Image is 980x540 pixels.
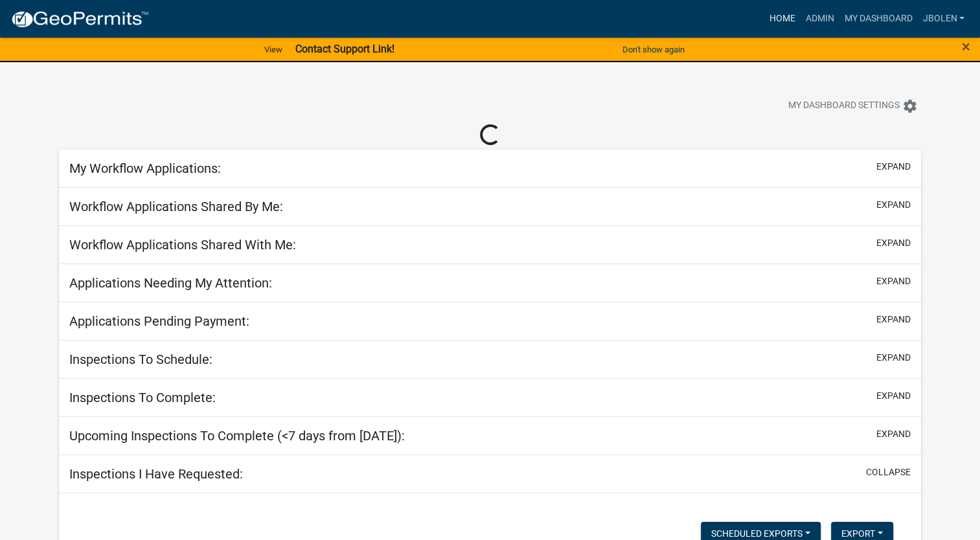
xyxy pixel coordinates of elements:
[866,466,911,479] button: collapse
[876,236,911,250] button: expand
[69,161,221,176] h5: My Workflow Applications:
[839,6,917,31] a: My Dashboard
[962,38,970,56] span: ×
[800,6,839,31] a: Admin
[69,237,296,253] h5: Workflow Applications Shared With Me:
[69,466,243,482] h5: Inspections I Have Requested:
[69,428,405,444] h5: Upcoming Inspections To Complete (<7 days from [DATE]):
[617,39,690,60] button: Don't show again
[876,160,911,174] button: expand
[902,98,918,114] i: settings
[778,93,928,118] button: My Dashboard Settingssettings
[917,6,970,31] a: jbolen
[259,39,288,60] a: View
[69,199,283,214] h5: Workflow Applications Shared By Me:
[69,390,216,405] h5: Inspections To Complete:
[876,389,911,403] button: expand
[764,6,800,31] a: Home
[876,427,911,441] button: expand
[69,275,272,291] h5: Applications Needing My Attention:
[876,313,911,326] button: expand
[876,275,911,288] button: expand
[876,198,911,212] button: expand
[69,352,212,367] h5: Inspections To Schedule:
[788,98,900,114] span: My Dashboard Settings
[295,43,394,55] strong: Contact Support Link!
[69,313,249,329] h5: Applications Pending Payment:
[876,351,911,365] button: expand
[962,39,970,54] button: Close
